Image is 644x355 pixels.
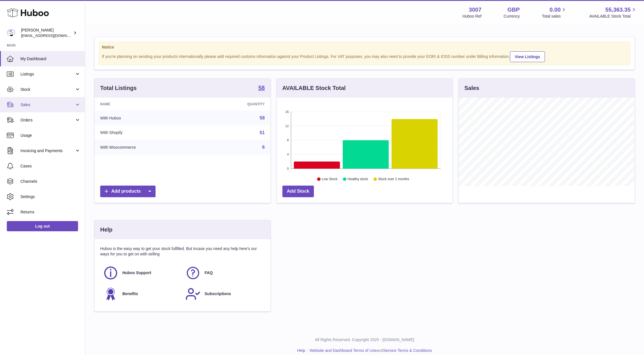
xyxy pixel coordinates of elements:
[205,270,213,276] span: FAQ
[383,348,432,353] a: Service Terms & Conditions
[285,110,289,114] text: 16
[287,153,289,156] text: 4
[258,85,265,91] strong: 58
[282,186,314,197] a: Add Stock
[605,6,631,14] span: 55,363.35
[260,115,265,120] a: 58
[20,133,81,138] span: Usage
[297,348,305,353] a: Help
[589,14,637,19] span: AVAILABLE Stock Total
[20,209,81,215] span: Returns
[95,125,204,140] td: With Shopify
[20,194,81,199] span: Settings
[185,265,262,281] a: FAQ
[287,138,289,142] text: 8
[21,28,72,38] div: [PERSON_NAME]
[100,84,137,92] h3: Total Listings
[378,177,409,181] text: Stock over 2 months
[204,98,270,111] th: Quantity
[122,270,151,276] span: Huboo Support
[102,51,627,62] div: If you're planning on sending your products internationally please add required customs informati...
[20,87,75,92] span: Stock
[464,84,479,92] h3: Sales
[20,148,75,154] span: Invoicing and Payments
[122,291,138,297] span: Benefits
[463,14,482,19] div: Huboo Ref
[185,286,262,302] a: Subscriptions
[103,286,180,302] a: Benefits
[20,72,75,77] span: Listings
[205,291,231,297] span: Subscriptions
[504,14,520,19] div: Currency
[550,6,561,14] span: 0.00
[260,130,265,135] a: 51
[102,45,627,50] strong: Notice
[20,163,81,169] span: Cases
[100,186,156,197] a: Add products
[20,179,81,184] span: Channels
[95,98,204,111] th: Name
[20,117,75,123] span: Orders
[103,265,180,281] a: Huboo Support
[262,145,265,150] a: 6
[95,111,204,125] td: With Huboo
[285,124,289,128] text: 12
[21,33,83,38] span: [EMAIL_ADDRESS][DOMAIN_NAME]
[542,14,567,19] span: Total sales
[20,56,81,62] span: My Dashboard
[507,6,520,14] strong: GBP
[90,337,639,343] p: All Rights Reserved. Copyright 2025 - [DOMAIN_NAME]
[95,140,204,155] td: With Woocommerce
[282,84,346,92] h3: AVAILABLE Stock Total
[287,167,289,170] text: 0
[7,29,15,37] img: bevmay@maysama.com
[308,348,432,353] li: and
[469,6,482,14] strong: 3007
[510,51,545,62] a: View Listings
[20,102,75,108] span: Sales
[348,177,368,181] text: Healthy stock
[258,85,265,92] a: 58
[589,6,637,19] a: 55,363.35 AVAILABLE Stock Total
[100,226,112,234] h3: Help
[542,6,567,19] a: 0.00 Total sales
[7,221,78,231] a: Log out
[100,246,265,257] p: Huboo is the easy way to get your stock fulfilled. But incase you need any help here's our ways f...
[310,348,377,353] a: Website and Dashboard Terms of Use
[322,177,338,181] text: Low Stock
